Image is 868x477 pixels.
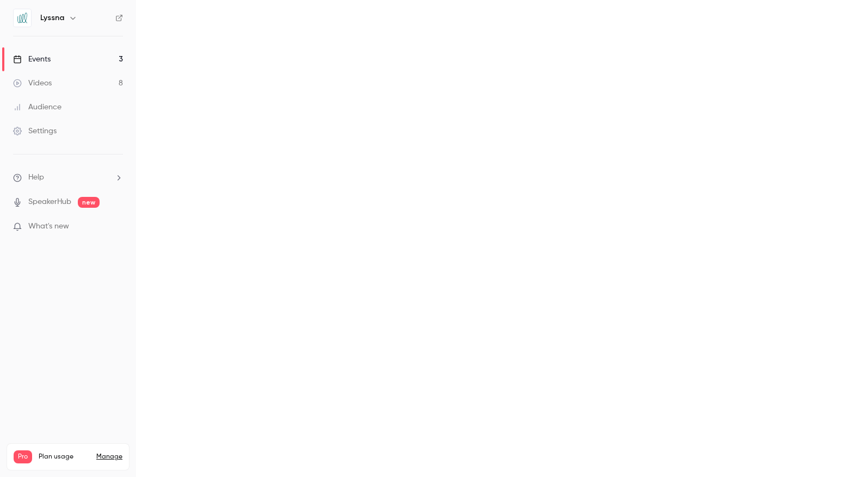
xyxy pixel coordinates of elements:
div: Videos [13,78,52,89]
div: Audience [13,102,61,113]
span: What's new [28,221,69,232]
a: Manage [96,453,122,461]
h6: Lyssna [40,13,64,23]
span: new [78,197,100,208]
iframe: Noticeable Trigger [110,222,123,232]
a: SpeakerHub [28,196,71,208]
span: Pro [14,450,32,463]
div: Events [13,54,51,65]
img: Lyssna [14,9,31,27]
span: Help [28,172,44,183]
div: Settings [13,126,57,137]
span: Plan usage [39,453,90,461]
li: help-dropdown-opener [13,172,123,183]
